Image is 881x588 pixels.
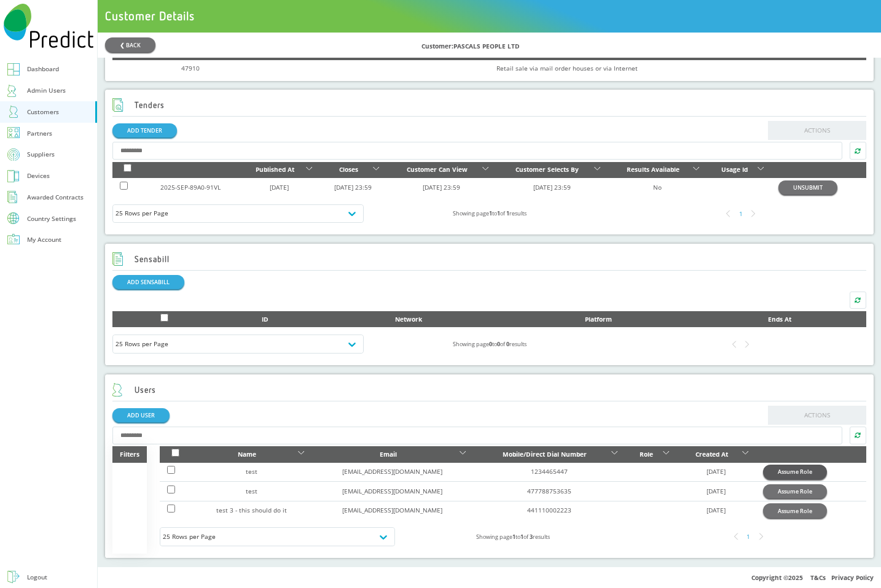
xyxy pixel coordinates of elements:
div: Filters [112,446,147,462]
td: 47910 [112,60,268,76]
a: test 3 - this should do it [216,506,287,514]
div: 1 [742,530,754,543]
a: No [653,183,662,191]
a: [DATE] 23:59 [334,183,372,191]
div: Dashboard [27,63,59,75]
b: 1 [497,209,500,217]
div: 25 Rows per Page [163,531,392,543]
button: Assume Role [763,503,827,517]
h2: Tenders [112,98,165,112]
a: 477788753635 [527,487,571,495]
a: 1234465447 [531,467,568,476]
div: Customer: PASCALS PEOPLE LTD [421,37,874,52]
div: ID [224,314,307,325]
div: Suppliers [27,149,55,160]
a: 2025-SEP-89A0-91VL [160,183,221,191]
a: [DATE] [707,487,726,495]
b: 1 [489,209,492,217]
div: Published At [246,164,303,176]
button: ADD SENSABILL [112,275,184,289]
div: Network [321,314,496,325]
a: [EMAIL_ADDRESS][DOMAIN_NAME] [342,467,442,476]
div: Email [319,449,457,460]
a: ADD TENDER [112,123,177,137]
a: ADD USER [112,408,170,422]
div: Results Available [615,164,690,176]
a: [DATE] [707,467,726,476]
div: Usage Id [714,164,755,176]
div: Ends At [700,314,859,325]
b: 0 [506,340,509,348]
div: Name [199,449,296,460]
div: Devices [27,170,50,182]
img: Predict Mobile [4,4,93,48]
button: Assume Role [763,484,827,498]
a: T&Cs [810,573,826,582]
div: Partners [27,128,52,139]
b: 1 [520,533,523,541]
b: 0 [489,340,492,348]
div: 25 Rows per Page [116,207,361,219]
div: Customer Can View [394,164,480,176]
div: Showing page to of results [364,207,615,219]
b: 1 [506,209,509,217]
div: Customer Selects By [503,164,592,176]
div: 25 Rows per Page [116,338,361,350]
button: ❮ BACK [105,37,155,52]
div: My Account [27,234,61,246]
b: 3 [530,533,533,541]
div: Copyright © 2025 [98,567,881,588]
b: 0 [497,340,500,348]
div: Mobile/Direct Dial Number [480,449,608,460]
td: Retail sale via mail order houses or via Internet [268,60,866,76]
a: [DATE] 23:59 [533,183,571,191]
button: Assume Role [763,465,827,479]
div: Closes [327,164,371,176]
div: Role [632,449,660,460]
a: [DATE] [707,506,726,514]
button: UNSUBMIT [778,180,837,195]
b: 1 [512,533,515,541]
h2: Users [112,383,156,397]
div: Platform [511,314,686,325]
div: Admin Users [27,85,66,96]
a: [EMAIL_ADDRESS][DOMAIN_NAME] [342,506,442,514]
a: 441110002223 [527,506,571,514]
a: [EMAIL_ADDRESS][DOMAIN_NAME] [342,487,442,495]
div: Created At [684,449,740,460]
a: [DATE] 23:59 [423,183,460,191]
a: Privacy Policy [831,573,874,582]
a: [DATE] [270,183,289,191]
div: Logout [27,571,47,583]
div: Country Settings [27,215,76,222]
div: Awarded Contracts [27,191,84,203]
div: Customers [27,106,59,118]
div: Showing page to of results [395,531,630,543]
h2: Sensabill [112,252,169,266]
a: test [246,487,257,495]
div: Showing page to of results [364,338,615,350]
a: test [246,467,257,476]
div: 1 [734,207,746,220]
